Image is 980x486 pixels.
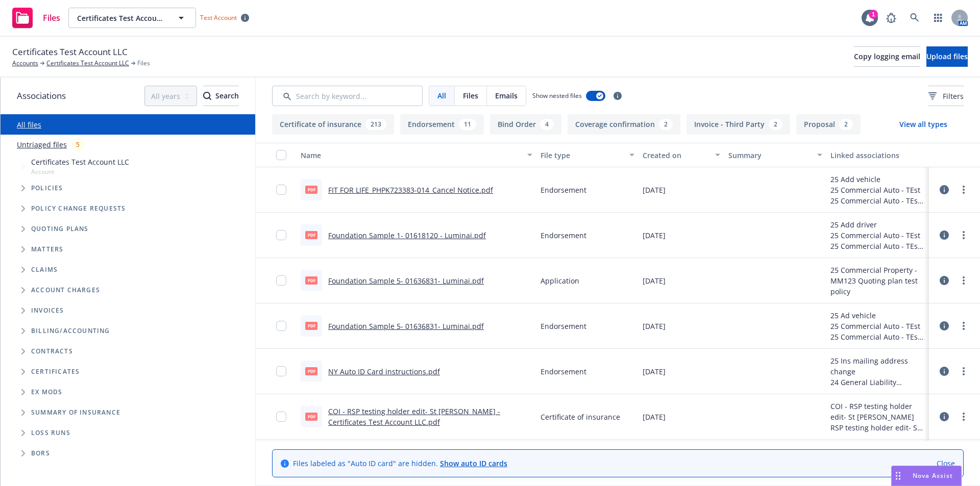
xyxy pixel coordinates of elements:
[77,13,165,23] span: Certificates Test Account LLC
[830,185,925,195] div: 25 Commercial Auto - TEst
[540,119,554,130] div: 4
[31,246,63,252] span: Matters
[830,230,925,241] div: 25 Commercial Auto - TEst
[459,119,476,130] div: 11
[1,155,255,321] div: Tree Example
[904,8,925,28] a: Search
[31,369,80,375] span: Certificates
[639,143,724,167] button: Created on
[328,231,486,240] a: Foundation Sample 1- 01618120 - Luminai.pdf
[17,120,41,130] a: All files
[31,328,110,334] span: Billing/Accounting
[495,90,518,101] span: Emails
[643,412,666,422] span: [DATE]
[305,367,317,375] span: pdf
[328,185,493,195] a: FIT FOR LIFE_PHPK723383-014_Cancel Notice.pdf
[276,185,286,195] input: Toggle Row Selected
[328,367,440,376] a: NY Auto ID Card instructions.pdf
[854,46,920,67] button: Copy logging email
[830,174,925,185] div: 25 Add vehicle
[830,355,925,377] div: 25 Ins mailing address change
[643,150,708,161] div: Created on
[958,365,970,377] a: more
[31,167,129,176] span: Account
[46,59,129,68] a: Certificates Test Account LLC
[796,114,861,135] button: Proposal
[892,466,904,485] div: Drag to move
[958,229,970,241] a: more
[272,86,423,106] input: Search by keyword...
[854,52,920,61] span: Copy logging email
[643,230,666,241] span: [DATE]
[305,231,317,239] span: pdf
[830,331,925,342] div: 25 Commercial Auto - TEst
[926,52,968,61] span: Upload files
[203,86,239,106] button: SearchSearch
[830,310,925,321] div: 25 Ad vehicle
[297,143,536,167] button: Name
[643,275,666,286] span: [DATE]
[541,275,579,286] span: Application
[276,275,286,286] input: Toggle Row Selected
[71,139,85,150] div: 5
[276,366,286,376] input: Toggle Row Selected
[869,7,878,16] div: 1
[926,46,968,67] button: Upload files
[928,8,948,28] a: Switch app
[12,59,38,68] a: Accounts
[31,157,129,167] span: Certificates Test Account LLC
[541,150,624,161] div: File type
[437,90,446,101] span: All
[881,8,901,28] a: Report a Bug
[276,150,286,160] input: Select all
[830,422,925,433] div: RSP testing holder edit- St [PERSON_NAME]
[293,458,507,469] span: Files labeled as "Auto ID card" are hidden.
[643,185,666,195] span: [DATE]
[276,412,286,422] input: Toggle Row Selected
[305,322,317,329] span: pdf
[31,348,73,354] span: Contracts
[272,114,394,135] button: Certificate of insurance
[958,184,970,196] a: more
[830,195,925,206] div: 25 Commercial Auto - TEst
[891,466,962,486] button: Nova Assist
[196,12,253,23] span: Test Account
[305,276,317,284] span: pdf
[958,274,970,287] a: more
[31,450,50,456] span: BORs
[440,458,507,468] a: Show auto ID cards
[541,366,586,377] span: Endorsement
[12,45,128,59] span: Certificates Test Account LLC
[31,267,58,273] span: Claims
[31,287,100,293] span: Account charges
[937,458,955,469] a: Close
[643,321,666,331] span: [DATE]
[532,91,582,100] span: Show nested files
[463,90,478,101] span: Files
[43,14,60,22] span: Files
[31,226,89,232] span: Quoting plans
[839,119,853,130] div: 2
[826,143,929,167] button: Linked associations
[31,206,126,212] span: Policy change requests
[1,321,255,464] div: Folder Tree Example
[365,119,386,130] div: 213
[31,185,63,191] span: Policies
[31,430,70,436] span: Loss Runs
[830,377,925,388] div: 24 General Liability
[541,230,586,241] span: Endorsement
[276,230,286,240] input: Toggle Row Selected
[17,139,67,150] a: Untriaged files
[830,321,925,331] div: 25 Commercial Auto - TEst
[276,321,286,331] input: Toggle Row Selected
[958,320,970,332] a: more
[31,308,64,314] span: Invoices
[928,91,964,101] span: Filters
[541,321,586,331] span: Endorsement
[830,401,925,422] div: COI - RSP testing holder edit- St [PERSON_NAME]
[958,411,970,423] a: more
[490,114,561,135] button: Bind Order
[536,143,639,167] button: File type
[328,321,484,331] a: Foundation Sample 5- 01636831- Luminai.pdf
[928,86,964,106] button: Filters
